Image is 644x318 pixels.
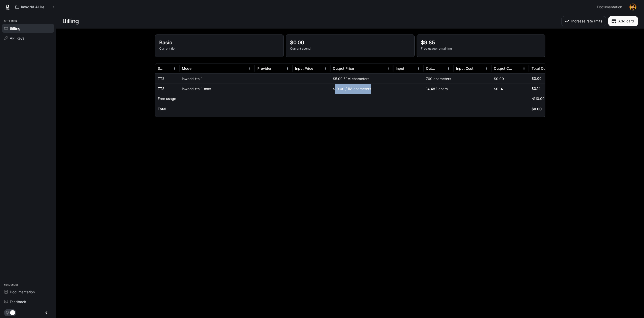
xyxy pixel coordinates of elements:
div: 14,482 characters [423,84,454,94]
button: Menu [415,65,422,72]
p: $0.14 [532,86,541,91]
button: Close drawer [41,308,52,318]
div: inworld-tts-1 [179,74,255,84]
p: $0.00 [290,39,410,46]
button: Menu [445,65,452,72]
button: User avatar [628,2,638,12]
h1: Billing [62,16,79,26]
a: API Keys [2,34,54,43]
div: Input Cost [456,66,473,70]
a: Documentation [595,2,626,12]
div: Input [396,66,404,70]
div: 700 characters [423,74,454,84]
p: Current tier [159,46,279,51]
div: Output [426,66,437,70]
div: Model [182,66,192,70]
span: API Keys [10,36,24,41]
button: Menu [520,65,528,72]
div: Service [158,66,163,70]
button: Menu [482,65,490,72]
div: $10.00 / 1M characters [330,84,393,94]
p: TTS [158,76,165,81]
span: Billing [10,26,20,31]
img: User avatar [629,4,636,11]
button: Increase rate limits [561,16,606,26]
p: Basic [159,39,279,46]
button: Menu [384,65,392,72]
button: Sort [513,65,520,72]
div: Total Cost [532,66,549,70]
button: Menu [171,65,178,72]
button: Menu [321,65,329,72]
div: $0.14 [491,84,529,94]
button: Sort [193,65,200,72]
button: Sort [354,65,362,72]
p: Free usage remaining [421,46,541,51]
div: $5.00 / 1M characters [330,74,393,84]
p: -$10.00 [532,96,545,101]
p: Free usage [158,96,176,101]
span: Documentation [10,289,35,295]
a: Documentation [2,288,54,296]
h6: $0.00 [532,107,542,112]
p: TTS [158,86,165,91]
span: Documentation [597,4,622,10]
div: Provider [257,66,271,70]
div: Output Price [333,66,354,70]
a: Billing [2,24,54,33]
div: inworld-tts-1-max [179,84,255,94]
button: Menu [284,65,291,72]
div: $0.00 [491,74,529,84]
button: Sort [437,65,445,72]
span: Dark mode toggle [10,310,15,315]
button: All workspaces [13,2,57,12]
button: Sort [474,65,481,72]
p: Inworld AI Demos [21,5,49,9]
h6: Total [158,107,166,112]
button: Sort [163,65,171,72]
button: Menu [246,65,254,72]
p: Current spend [290,46,410,51]
div: Output Cost [494,66,512,70]
button: Sort [272,65,279,72]
button: Sort [405,65,412,72]
span: Feedback [10,299,26,304]
button: Sort [314,65,321,72]
p: $0.00 [532,76,542,81]
a: Feedback [2,297,54,306]
button: Add card [608,16,638,26]
div: Input Price [295,66,313,70]
p: $9.85 [421,39,541,46]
